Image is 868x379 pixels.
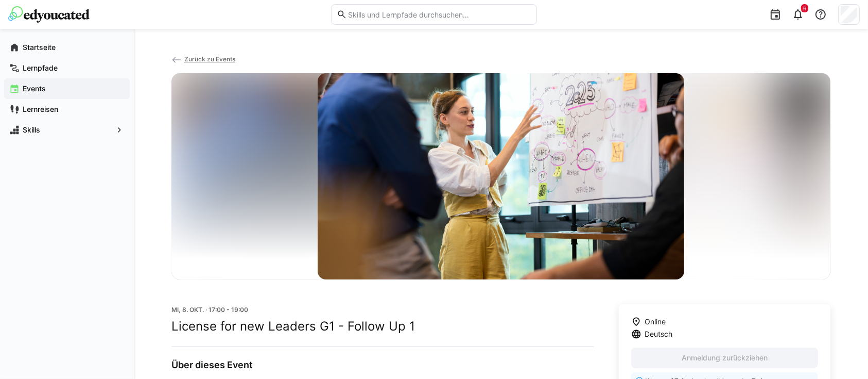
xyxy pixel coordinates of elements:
[171,319,594,334] h2: License for new Leaders G1 - Follow Up 1
[347,10,531,19] input: Skills und Lernpfade durchsuchen…
[680,353,769,363] span: Anmeldung zurückziehen
[171,306,248,314] span: Mi, 8. Okt. · 17:00 - 19:00
[184,55,235,63] span: Zurück zu Events
[645,329,672,339] span: Deutsch
[631,348,818,368] button: Anmeldung zurückziehen
[171,359,594,371] h3: Über dieses Event
[645,317,666,327] span: Online
[803,5,806,11] span: 6
[171,55,235,63] a: Zurück zu Events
